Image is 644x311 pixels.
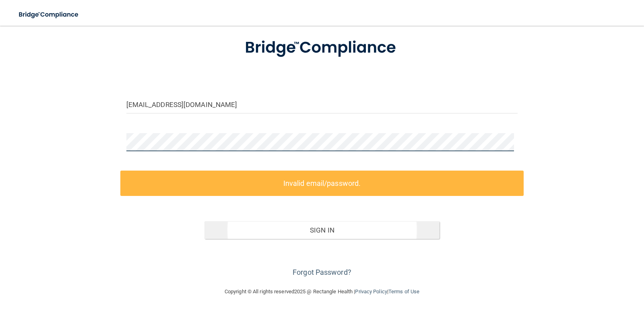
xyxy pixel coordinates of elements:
label: Invalid email/password. [120,171,524,196]
a: Forgot Password? [293,268,351,276]
div: Copyright © All rights reserved 2025 @ Rectangle Health | | [175,279,469,305]
img: bridge_compliance_login_screen.278c3ca4.svg [12,6,86,23]
a: Terms of Use [388,288,419,295]
img: bridge_compliance_login_screen.278c3ca4.svg [228,27,416,69]
a: Privacy Policy [355,288,387,295]
input: Email [126,95,518,113]
button: Sign In [204,221,440,239]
